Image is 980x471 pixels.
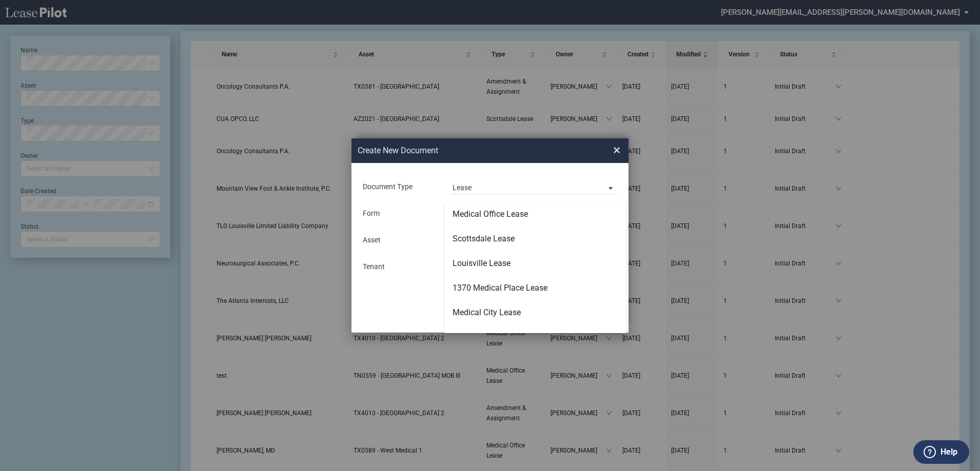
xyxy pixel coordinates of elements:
[453,209,528,220] div: Medical Office Lease
[453,258,511,269] div: Louisville Lease
[453,307,521,318] div: Medical City Lease
[940,445,957,459] label: Help
[453,282,547,294] div: 1370 Medical Place Lease
[453,233,515,244] div: Scottsdale Lease
[453,332,492,343] div: HCA Lease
